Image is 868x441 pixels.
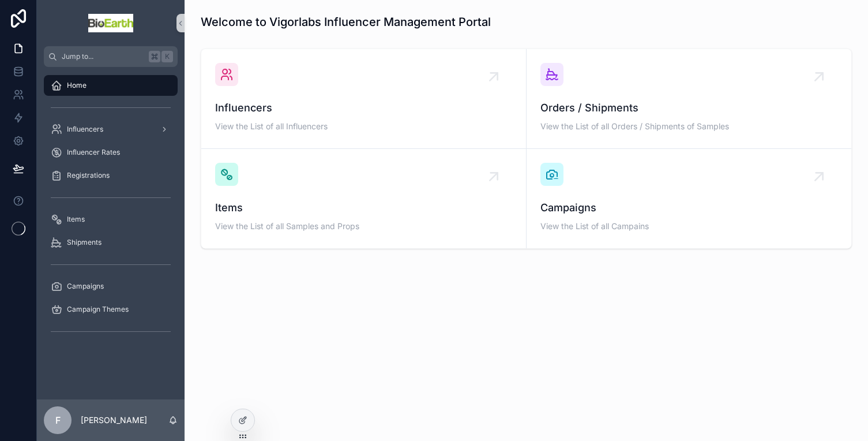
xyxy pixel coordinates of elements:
span: Campaign Themes [67,305,129,314]
a: Campaigns [44,276,178,297]
a: Influencers [44,119,178,140]
span: Home [67,81,87,90]
a: Influencer Rates [44,142,178,163]
span: K [163,52,172,61]
p: [PERSON_NAME] [81,414,147,426]
span: Registrations [67,171,110,180]
span: Campaigns [540,200,838,216]
span: Items [67,215,85,224]
img: App logo [88,14,133,32]
a: ItemsView the List of all Samples and Props [201,149,527,248]
span: Influencer Rates [67,148,120,157]
a: Items [44,209,178,230]
span: Shipments [67,238,102,247]
span: Orders / Shipments [540,100,838,116]
span: View the List of all Campains [540,220,838,232]
span: View the List of all Samples and Props [215,220,512,232]
div: scrollable content [37,67,185,356]
span: View the List of all Orders / Shipments of Samples [540,121,838,132]
a: Registrations [44,165,178,186]
span: Influencers [67,125,103,134]
span: Campaigns [67,282,104,291]
button: Jump to...K [44,46,178,67]
span: Influencers [215,100,512,116]
a: Shipments [44,232,178,253]
span: Jump to... [62,52,144,61]
h1: Welcome to Vigorlabs Influencer Management Portal [201,14,491,30]
a: InfluencersView the List of all Influencers [201,49,527,149]
span: View the List of all Influencers [215,121,512,132]
a: CampaignsView the List of all Campains [527,149,852,248]
span: F [55,413,61,427]
a: Home [44,75,178,96]
a: Orders / ShipmentsView the List of all Orders / Shipments of Samples [527,49,852,149]
a: Campaign Themes [44,299,178,320]
span: Items [215,200,512,216]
